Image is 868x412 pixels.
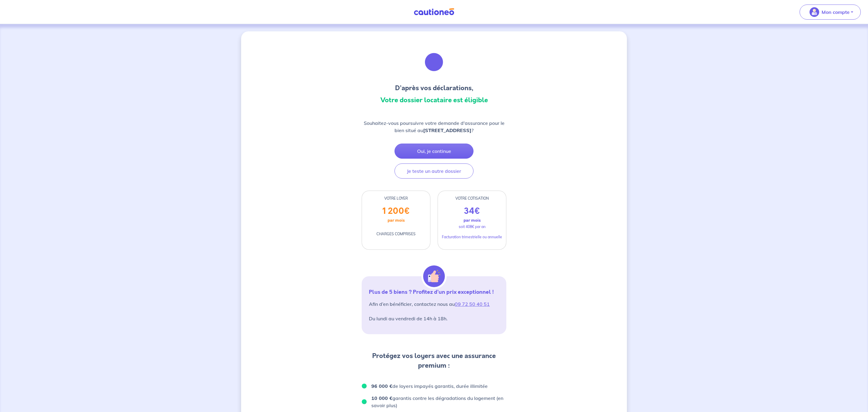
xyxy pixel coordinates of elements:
[423,127,471,133] strong: [STREET_ADDRESS]
[395,163,473,179] button: Je teste un autre dossier
[418,46,450,78] img: illu_congratulation.svg
[474,205,480,217] span: €
[369,300,499,322] p: Afin d’en bénéficier, contactez nous au Du lundi au vendredi de 14h à 18h.
[369,288,494,296] strong: Plus de 5 biens ? Profitez d’un prix exceptionnel !
[464,216,481,224] p: par mois
[371,395,392,401] strong: 10 000 €
[362,119,506,134] p: Souhaitez-vous poursuivre votre demande d'assurance pour le bien situé au ?
[371,383,392,389] strong: 96 000 €
[388,216,405,224] p: par mois
[376,231,416,237] p: CHARGES COMPRISES
[362,351,506,370] p: Protégez vos loyers avec une assurance premium :
[464,206,480,216] p: 34
[362,95,506,105] h3: Votre dossier locataire est éligible
[800,5,861,20] button: illu_account_valid_menu.svgMon compte
[362,196,430,201] div: VOTRE LOYER
[362,83,506,93] h3: D’après vos déclarations,
[371,395,506,409] p: garantis contre les dégradations du logement (en savoir plus)
[442,234,502,240] p: Facturation trimestrielle ou annuelle
[382,206,410,216] p: 1 200 €
[810,7,819,17] img: illu_account_valid_menu.svg
[438,196,506,201] div: VOTRE COTISATION
[455,301,490,307] a: 09 72 50 40 51
[423,265,445,287] img: illu_alert_hand.svg
[822,8,850,16] p: Mon compte
[371,382,488,390] p: de loyers impayés garantis, durée illimitée
[459,224,486,230] p: soit 408€ par an
[411,8,457,16] img: Cautioneo
[395,144,473,159] button: Oui, je continue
